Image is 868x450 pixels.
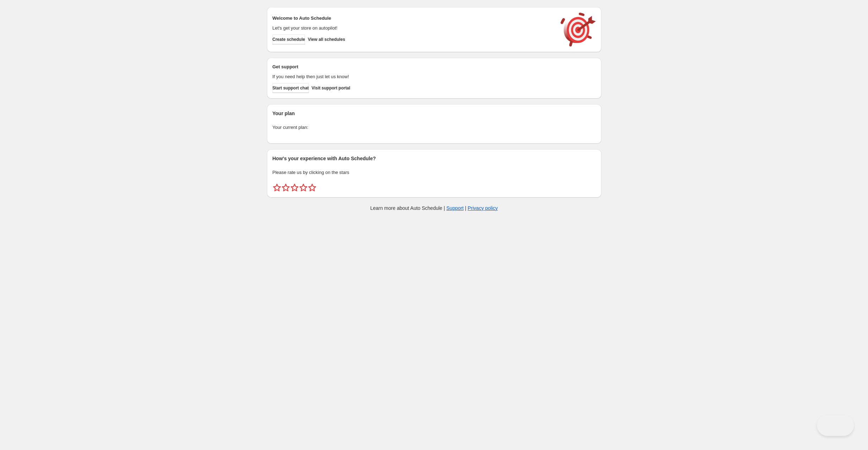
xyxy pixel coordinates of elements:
span: Create schedule [273,37,305,42]
a: Privacy policy [468,205,498,211]
p: Your current plan: [273,124,596,131]
h2: Your plan [273,110,596,117]
button: Create schedule [273,35,305,44]
p: Let's get your store on autopilot! [273,25,554,32]
span: View all schedules [308,37,345,42]
span: Start support chat [273,85,309,91]
iframe: Toggle Customer Support [817,415,854,436]
button: View all schedules [308,35,345,44]
p: If you need help then just let us know! [273,73,554,80]
span: Visit support portal [312,85,350,91]
h2: Welcome to Auto Schedule [273,15,554,22]
a: Support [447,205,464,211]
a: Start support chat [273,83,309,93]
p: Please rate us by clicking on the stars [273,169,596,176]
h2: How's your experience with Auto Schedule? [273,155,596,162]
a: Visit support portal [312,83,350,93]
h2: Get support [273,63,554,70]
p: Learn more about Auto Schedule | | [370,205,498,212]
